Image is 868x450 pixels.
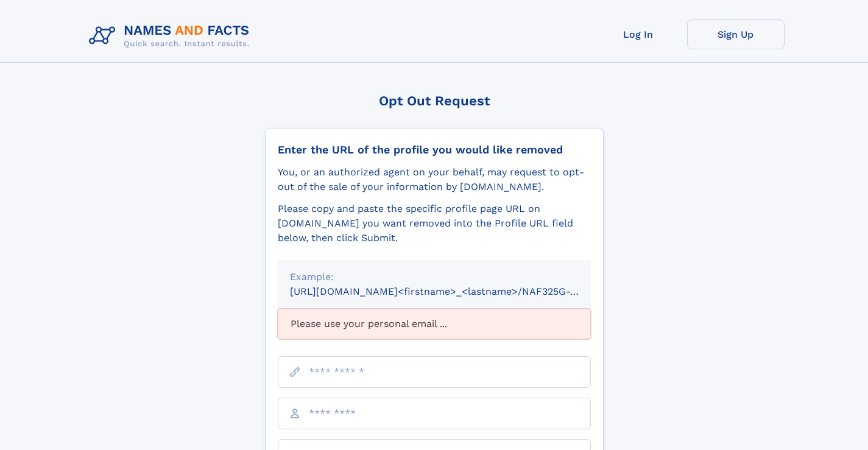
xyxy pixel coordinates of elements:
[590,19,687,49] a: Log In
[278,143,591,156] div: Enter the URL of the profile you would like removed
[265,93,604,108] div: Opt Out Request
[290,286,614,297] small: [URL][DOMAIN_NAME]<firstname>_<lastname>/NAF325G-xxxxxxxx
[687,19,785,49] a: Sign Up
[84,19,259,52] img: Logo Names and Facts
[290,270,579,284] div: Example:
[278,309,591,339] div: Please use your personal email ...
[278,165,591,194] div: You, or an authorized agent on your behalf, may request to opt-out of the sale of your informatio...
[278,202,591,245] div: Please copy and paste the specific profile page URL on [DOMAIN_NAME] you want removed into the Pr...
